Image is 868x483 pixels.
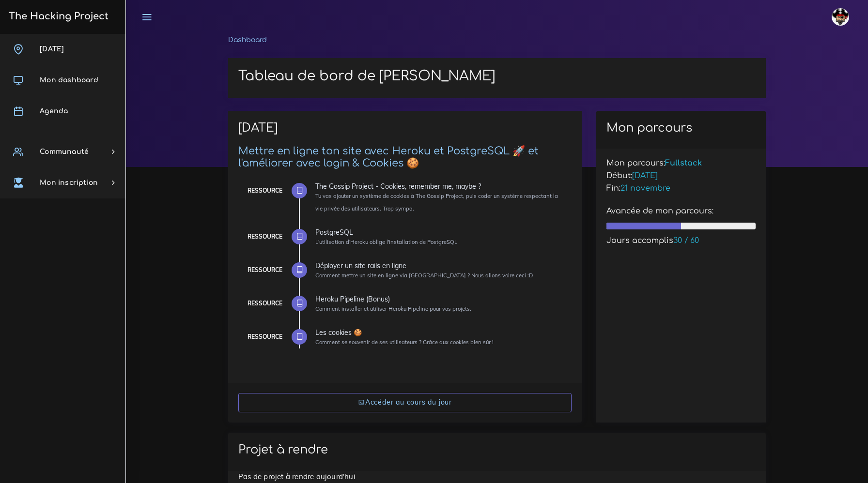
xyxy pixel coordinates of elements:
p: Pas de projet à rendre aujourd'hui [238,471,756,483]
img: avatar [832,8,849,26]
h5: Avancée de mon parcours: [606,207,756,216]
div: Les cookies 🍪 [315,329,564,336]
h3: The Hacking Project [6,11,108,22]
small: Comment installer et utiliser Heroku Pipeline pour vos projets. [315,305,471,312]
div: Ressource [248,298,282,309]
a: Dashboard [228,36,267,44]
h2: Projet à rendre [238,443,756,457]
h5: Fin: [606,184,756,193]
h2: [DATE] [238,121,572,142]
div: Ressource [248,265,282,275]
div: Déployer un site rails en ligne [315,262,564,269]
div: Ressource [248,231,282,242]
small: Tu vas ajouter un système de cookies à The Gossip Project, puis coder un système respectant la vi... [315,193,558,211]
span: 21 novembre [620,184,670,193]
h5: Mon parcours: [606,159,756,168]
small: Comment se souvenir de ses utilisateurs ? Grâce aux cookies bien sûr ! [315,339,494,346]
span: 30 / 60 [673,236,699,245]
small: Comment mettre un site en ligne via [GEOGRAPHIC_DATA] ? Nous allons voire ceci :D [315,272,533,279]
span: [DATE] [40,45,64,53]
div: The Gossip Project - Cookies, remember me, maybe ? [315,183,564,190]
span: Mon inscription [40,179,98,186]
a: Mettre en ligne ton site avec Heroku et PostgreSQL 🚀 et l'améliorer avec login & Cookies 🍪 [238,145,539,169]
span: [DATE] [632,171,658,180]
small: L'utilisation d'Heroku oblige l'installation de PostgreSQL [315,239,457,245]
h5: Jours accomplis [606,236,756,245]
div: Ressource [248,185,282,196]
span: Communauté [40,148,89,155]
h2: Mon parcours [606,121,756,135]
div: PostgreSQL [315,229,564,236]
div: Heroku Pipeline (Bonus) [315,296,564,302]
span: Mon dashboard [40,76,98,84]
h5: Début: [606,171,756,181]
div: Ressource [248,332,282,342]
span: Agenda [40,107,68,115]
span: Fullstack [665,159,702,167]
h1: Tableau de bord de [PERSON_NAME] [238,68,756,85]
a: Accéder au cours du jour [238,393,572,413]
